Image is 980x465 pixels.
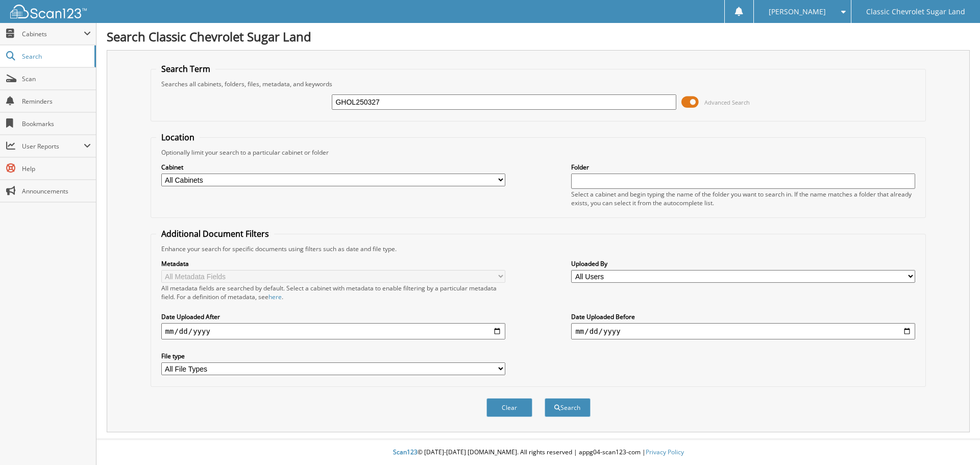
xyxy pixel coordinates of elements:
[156,80,921,88] div: Searches all cabinets, folders, files, metadata, and keywords
[571,312,915,321] label: Date Uploaded Before
[268,292,282,301] a: here
[571,259,915,268] label: Uploaded By
[571,323,915,339] input: end
[161,163,505,172] label: Cabinet
[545,398,591,417] button: Search
[22,30,84,38] span: Cabinets
[769,9,826,15] span: [PERSON_NAME]
[107,28,970,45] h1: Search Classic Chevrolet Sugar Land
[22,75,91,83] span: Scan
[866,9,965,15] span: Classic Chevrolet Sugar Land
[22,164,91,173] span: Help
[156,228,274,239] legend: Additional Document Filters
[161,284,505,301] div: All metadata fields are searched by default. Select a cabinet with metadata to enable filtering b...
[646,448,684,456] a: Privacy Policy
[704,99,750,106] span: Advanced Search
[929,416,980,465] iframe: Chat Widget
[22,142,84,151] span: User Reports
[393,448,418,456] span: Scan123
[486,398,532,417] button: Clear
[571,190,915,207] div: Select a cabinet and begin typing the name of the folder you want to search in. If the name match...
[22,52,89,61] span: Search
[161,352,505,360] label: File type
[156,132,200,143] legend: Location
[10,5,87,18] img: scan123-logo-white.svg
[96,440,980,465] div: © [DATE]-[DATE] [DOMAIN_NAME]. All rights reserved | appg04-scan123-com |
[161,312,505,321] label: Date Uploaded After
[22,187,91,195] span: Announcements
[156,63,215,75] legend: Search Term
[161,323,505,339] input: start
[161,259,505,268] label: Metadata
[22,97,91,106] span: Reminders
[22,119,91,128] span: Bookmarks
[571,163,915,172] label: Folder
[156,244,921,253] div: Enhance your search for specific documents using filters such as date and file type.
[156,148,921,157] div: Optionally limit your search to a particular cabinet or folder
